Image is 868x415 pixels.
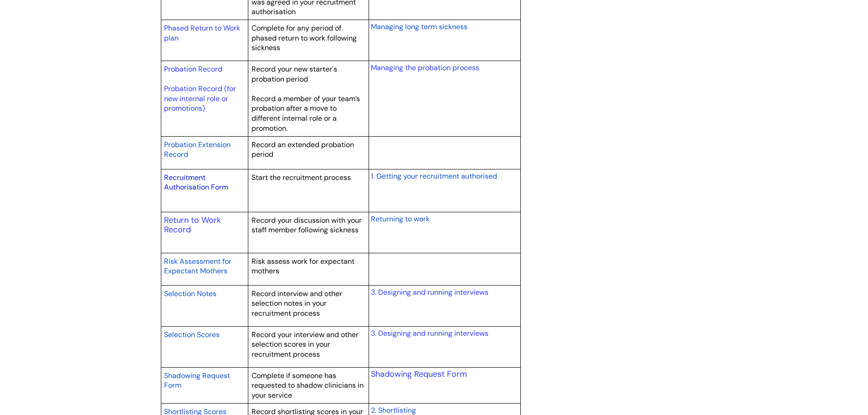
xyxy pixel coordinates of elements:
span: Record interview and other selection notes in your recruitment process [252,289,342,318]
a: Shadowing Request Form [164,370,230,391]
span: 2. Shortlisting [371,405,416,415]
a: Probation Extension Record [164,139,231,160]
a: 3. Designing and running interviews [371,328,488,338]
a: Risk Assessment for Expectant Mothers [164,256,231,277]
span: Risk assess work for expectant mothers [252,256,354,276]
a: 3. Designing and running interviews [371,287,488,297]
span: Risk Assessment for Expectant Mothers [164,256,231,276]
a: Returning to work [371,213,430,224]
span: Selection Scores [164,330,220,339]
span: Managing long term sickness [371,22,467,31]
span: Selection Notes [164,289,216,298]
span: Record your discussion with your staff member following sickness [252,215,362,235]
a: Selection Scores [164,329,220,340]
span: Complete for any period of phased return to work following sickness [252,23,357,52]
a: Managing the probation process [371,63,479,72]
span: Returning to work [371,214,430,224]
span: Record an extended probation period [252,140,354,159]
a: Managing long term sickness [371,21,467,32]
a: Shadowing Request Form [371,369,467,379]
span: Record a member of your team’s probation after a move to different internal role or a promotion. [252,94,360,133]
span: 1. Getting your recruitment authorised [371,171,497,181]
span: Probation Extension Record [164,140,231,159]
a: Recruitment Authorisation Form [164,173,228,192]
span: Start the recruitment process [252,173,351,182]
a: Selection Notes [164,288,216,299]
span: Record your new starter's probation period [252,64,337,84]
a: Probation Record [164,64,222,74]
a: 1. Getting your recruitment authorised [371,170,497,181]
span: Complete if someone has requested to shadow clinicians in your service [252,371,364,400]
a: Phased Return to Work plan [164,23,240,43]
span: Record your interview and other selection scores in your recruitment process [252,330,359,359]
a: Return to Work Record [164,215,221,236]
span: Shadowing Request Form [164,371,230,390]
a: Probation Record (for new internal role or promotions) [164,84,236,113]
